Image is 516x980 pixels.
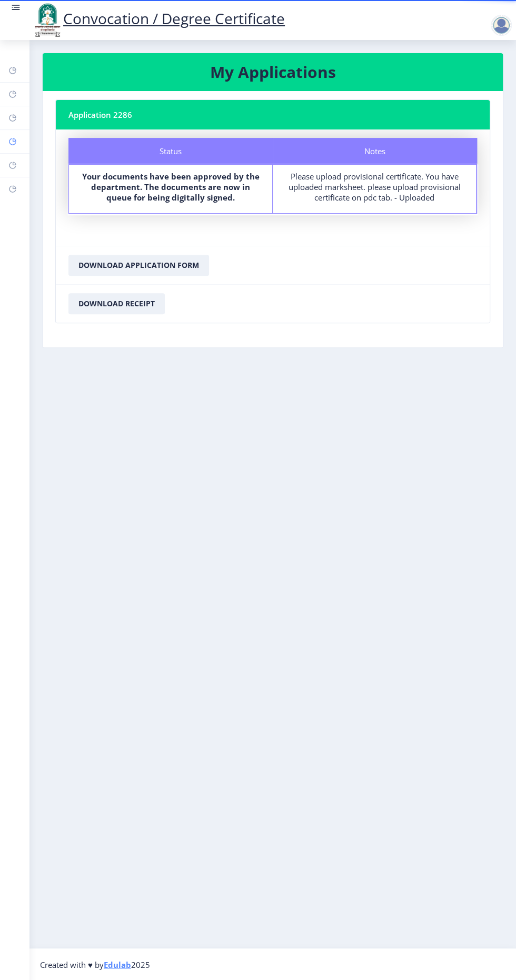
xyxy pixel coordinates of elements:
[104,959,131,969] a: Edulab
[68,138,273,164] div: Status
[56,100,490,129] nb-card-header: Application 2286
[32,2,63,38] img: logo
[273,138,477,164] div: Notes
[40,959,150,969] span: Created with ♥ by 2025
[68,255,209,276] button: Download Application Form
[55,62,490,83] h3: My Applications
[82,171,260,203] b: Your documents have been approved by the department. The documents are now in queue for being dig...
[68,293,165,314] button: Download Receipt
[282,171,467,203] div: Please upload provisional certificate. You have uploaded marksheet. please upload provisional cer...
[32,8,285,28] a: Convocation / Degree Certificate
